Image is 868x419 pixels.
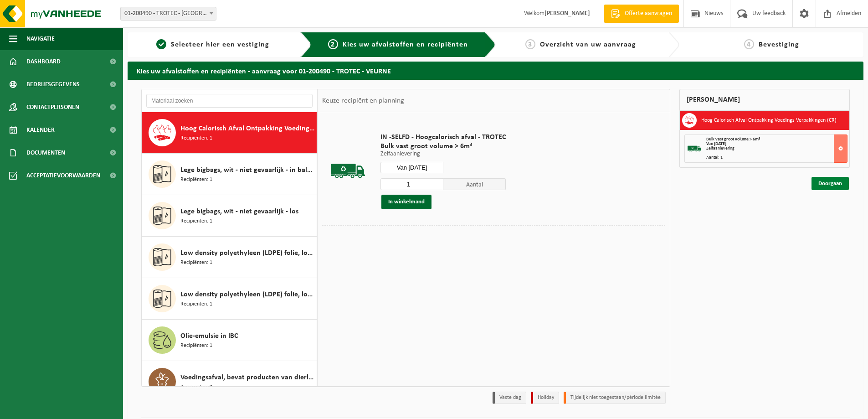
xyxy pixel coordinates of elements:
span: Hoog Calorisch Afval Ontpakking Voedings Verpakkingen (CR) [180,123,314,134]
strong: [PERSON_NAME] [544,10,590,17]
input: Selecteer datum [380,162,443,173]
span: Lege bigbags, wit - niet gevaarlijk - in balen [180,165,314,176]
span: 01-200490 - TROTEC - VEURNE [121,7,216,20]
span: 01-200490 - TROTEC - VEURNE [120,7,216,21]
span: 4 [744,39,754,49]
span: 3 [525,39,535,49]
span: Selecteer hier een vestiging [171,41,269,48]
span: 1 [156,39,166,49]
li: Vaste dag [493,392,526,404]
span: 2 [328,39,338,49]
span: Recipiënten: 3 [180,383,212,392]
button: Voedingsafval, bevat producten van dierlijke oorsprong, gemengde verpakking (exclusief glas), cat... [142,361,317,403]
li: Holiday [531,392,559,404]
span: Recipiënten: 1 [180,176,212,184]
button: In winkelmand [381,195,431,209]
span: Recipiënten: 1 [180,134,212,143]
span: Lege bigbags, wit - niet gevaarlijk - los [180,206,298,217]
span: Dashboard [26,50,61,73]
h2: Kies uw afvalstoffen en recipiënten - aanvraag voor 01-200490 - TROTEC - VEURNE [128,62,863,79]
h3: Hoog Calorisch Afval Ontpakking Voedings Verpakkingen (CR) [701,113,837,128]
button: Olie-emulsie in IBC Recipiënten: 1 [142,320,317,361]
button: Low density polyethyleen (LDPE) folie, los, naturel Recipiënten: 1 [142,278,317,320]
span: Bedrijfsgegevens [26,73,80,96]
span: Bulk vast groot volume > 6m³ [706,137,760,142]
button: Low density polyethyleen (LDPE) folie, los, gekleurd Recipiënten: 1 [142,237,317,278]
span: Bevestiging [759,41,799,48]
span: Kies uw afvalstoffen en recipiënten [343,41,468,48]
button: Lege bigbags, wit - niet gevaarlijk - in balen Recipiënten: 1 [142,154,317,195]
span: Bulk vast groot volume > 6m³ [380,142,506,151]
div: Zelfaanlevering [706,146,847,151]
strong: Van [DATE] [706,141,726,146]
span: Navigatie [26,27,55,50]
span: Kalender [26,119,55,141]
div: [PERSON_NAME] [679,89,850,111]
button: Lege bigbags, wit - niet gevaarlijk - los Recipiënten: 1 [142,195,317,237]
span: IN -SELFD - Hoogcalorisch afval - TROTEC [380,133,506,142]
div: Aantal: 1 [706,155,847,160]
span: Overzicht van uw aanvraag [540,41,636,48]
p: Zelfaanlevering [380,151,506,157]
span: Voedingsafval, bevat producten van dierlijke oorsprong, gemengde verpakking (exclusief glas), cat... [180,372,314,383]
a: Doorgaan [812,177,849,190]
span: Olie-emulsie in IBC [180,331,238,341]
a: Offerte aanvragen [604,5,679,23]
span: Acceptatievoorwaarden [26,164,100,187]
input: Materiaal zoeken [146,94,313,108]
span: Recipiënten: 1 [180,300,212,309]
li: Tijdelijk niet toegestaan/période limitée [564,392,666,404]
a: 1Selecteer hier een vestiging [132,39,293,50]
span: Offerte aanvragen [622,9,674,18]
span: Low density polyethyleen (LDPE) folie, los, naturel [180,289,314,300]
span: Recipiënten: 1 [180,259,212,267]
span: Low density polyethyleen (LDPE) folie, los, gekleurd [180,248,314,259]
span: Documenten [26,141,65,164]
span: Aantal [443,178,506,190]
span: Contactpersonen [26,96,79,119]
span: Recipiënten: 1 [180,341,212,350]
span: Recipiënten: 1 [180,217,212,226]
div: Keuze recipiënt en planning [318,89,409,112]
button: Hoog Calorisch Afval Ontpakking Voedings Verpakkingen (CR) Recipiënten: 1 [142,112,317,154]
